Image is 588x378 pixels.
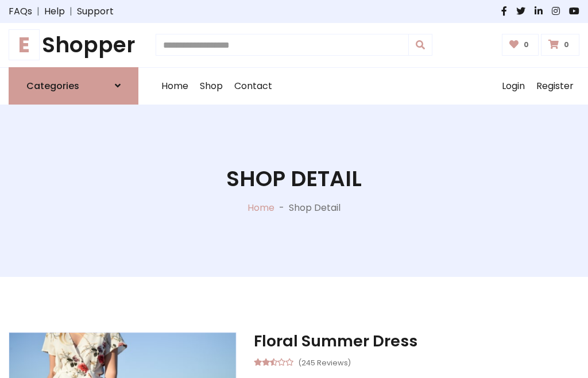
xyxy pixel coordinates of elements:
[26,80,79,91] h6: Categories
[496,68,531,105] a: Login
[289,201,341,215] p: Shop Detail
[65,5,77,18] span: |
[247,201,274,214] a: Home
[44,5,65,18] a: Help
[156,68,194,105] a: Home
[274,201,289,215] p: -
[9,29,40,60] span: E
[194,68,229,105] a: Shop
[521,40,532,50] span: 0
[226,166,362,192] h1: Shop Detail
[229,68,278,105] a: Contact
[541,34,579,56] a: 0
[9,32,138,58] h1: Shopper
[254,332,579,350] h3: Floral Summer Dress
[9,67,138,105] a: Categories
[9,32,138,58] a: EShopper
[561,40,572,50] span: 0
[502,34,539,56] a: 0
[32,5,44,18] span: |
[298,355,351,369] small: (245 Reviews)
[77,5,114,18] a: Support
[531,68,579,105] a: Register
[9,5,32,18] a: FAQs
